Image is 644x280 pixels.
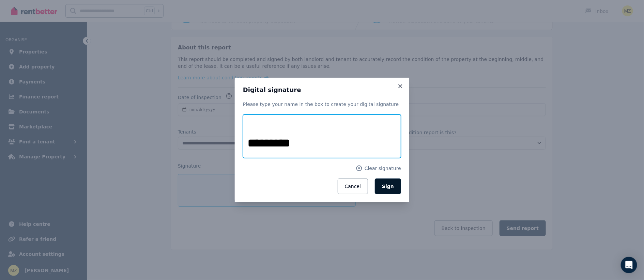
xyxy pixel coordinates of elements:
[375,178,401,194] button: Sign
[243,101,401,108] p: Please type your name in the box to create your digital signature
[243,86,401,94] h3: Digital signature
[365,165,401,172] span: Clear signature
[338,178,368,194] button: Cancel
[621,257,637,273] div: Open Intercom Messenger
[382,184,394,189] span: Sign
